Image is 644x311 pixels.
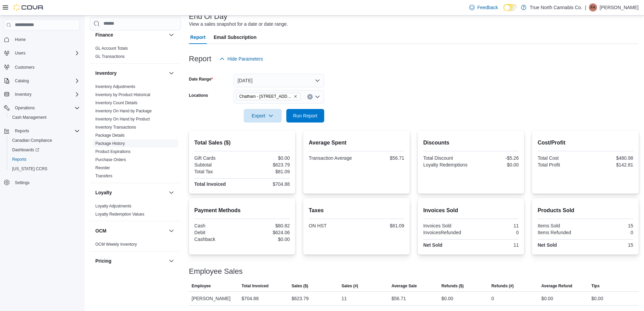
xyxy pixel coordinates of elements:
span: Inventory Transactions [95,125,136,130]
h3: Pricing [95,258,111,264]
h3: OCM [95,227,106,234]
button: Customers [1,62,82,72]
span: Settings [15,180,29,185]
span: Average Refund [541,283,572,289]
button: Inventory [12,90,34,98]
span: Employee [192,283,211,289]
div: $623.79 [291,294,309,303]
a: Dashboards [7,145,82,155]
span: Export [248,109,278,123]
div: [PERSON_NAME] [189,292,239,305]
button: Run Report [286,109,324,123]
span: Tips [591,283,599,289]
a: Settings [12,179,32,187]
button: OCM [95,227,166,234]
div: $704.88 [243,181,290,187]
span: Package Details [95,133,125,138]
h3: Employee Sales [189,267,243,275]
a: Loyalty Redemption Values [95,212,144,217]
span: Canadian Compliance [9,136,80,145]
button: Export [244,109,282,123]
span: Dashboards [12,147,39,153]
div: Inventory [90,83,181,183]
button: Pricing [167,257,175,265]
span: Reports [12,127,80,135]
a: Customers [12,63,37,71]
div: 15 [587,242,633,248]
div: Total Discount [423,155,470,161]
h3: End Of Day [189,13,228,21]
span: Average Sale [391,283,417,289]
div: -$5.26 [472,155,519,161]
span: FA [591,3,596,12]
button: Clear input [307,94,313,99]
button: Finance [167,31,175,39]
span: Refunds ($) [442,283,464,289]
a: Canadian Compliance [9,136,55,145]
h3: Report [189,55,211,63]
div: 0 [492,294,494,303]
span: Customers [12,63,80,71]
a: Cash Management [9,113,49,121]
span: Run Report [293,112,317,119]
button: Inventory [167,69,175,77]
p: [PERSON_NAME] [600,3,639,12]
span: Inventory Count Details [95,100,138,106]
div: $81.09 [358,223,404,228]
span: Loyalty Redemption Values [95,212,144,217]
a: Inventory Transactions [95,125,136,130]
button: [DATE] [234,74,324,87]
div: $0.00 [591,294,603,303]
div: Felicia-Ann Gagner [589,3,597,12]
span: Canadian Compliance [12,138,52,143]
h2: Cost/Profit [538,139,633,147]
div: $142.81 [587,162,633,168]
div: Items Sold [538,223,584,228]
button: Open list of options [315,94,320,99]
span: Inventory Adjustments [95,84,135,89]
span: Home [15,37,26,42]
div: $0.00 [541,294,553,303]
div: $56.71 [358,155,404,161]
div: 11 [472,223,519,228]
div: Loyalty Redemptions [423,162,470,168]
span: Reports [15,128,29,134]
img: Cova [14,4,44,11]
button: Cash Management [7,113,82,122]
a: Inventory Adjustments [95,84,135,89]
strong: Net Sold [538,242,557,248]
div: $623.79 [243,162,290,168]
div: ON HST [309,223,355,228]
span: Sales ($) [291,283,308,289]
span: Email Subscription [214,30,257,44]
span: Inventory On Hand by Package [95,108,152,114]
a: Inventory On Hand by Package [95,109,152,113]
button: Catalog [1,76,82,86]
div: $704.88 [242,294,259,303]
button: Reports [7,155,82,164]
span: Users [12,49,80,57]
span: Operations [15,105,35,111]
span: Package History [95,141,125,146]
button: Operations [12,104,38,112]
button: Users [1,48,82,58]
span: Feedback [477,4,498,11]
span: Cash Management [12,115,46,120]
a: Package History [95,141,125,146]
span: Cash Management [9,113,80,121]
button: Operations [1,103,82,113]
span: Total Invoiced [242,283,269,289]
div: $81.09 [243,169,290,174]
a: Reorder [95,165,110,170]
span: Purchase Orders [95,157,126,162]
span: Operations [12,104,80,112]
a: Inventory by Product Historical [95,92,150,97]
div: $80.82 [243,223,290,228]
span: Chatham - [STREET_ADDRESS] [239,93,292,100]
a: Reports [9,155,29,163]
button: Remove Chatham - 85 King St W from selection in this group [293,94,297,98]
div: Cash [194,223,241,228]
div: $0.00 [472,162,519,168]
div: Invoices Sold [423,223,470,228]
span: Settings [12,178,80,187]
